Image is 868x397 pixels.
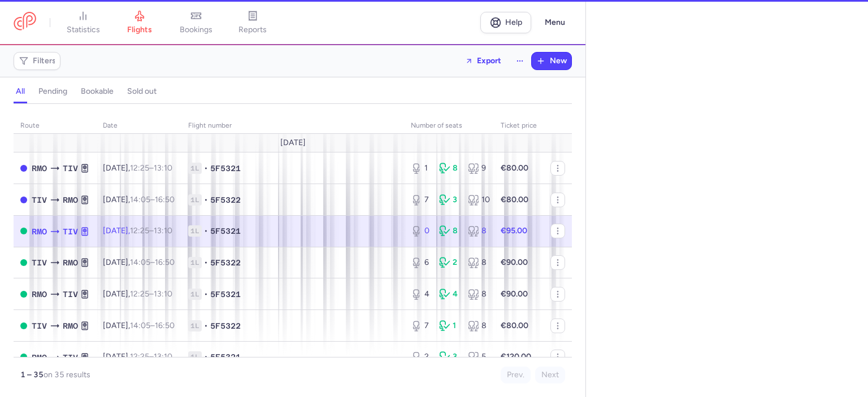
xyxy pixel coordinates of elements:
span: 1L [188,194,202,206]
span: Export [477,56,501,65]
span: CLOSED [20,197,27,203]
span: Help [505,18,522,27]
th: route [14,117,96,134]
h4: pending [38,86,67,97]
div: 8 [468,289,487,300]
div: 4 [411,289,430,300]
button: New [532,53,571,69]
button: Filters [14,53,60,69]
span: [DATE], [103,352,172,361]
div: 0 [411,225,430,237]
span: TIV [63,225,78,238]
span: on 35 results [44,370,90,379]
span: 5F5322 [210,194,241,206]
time: 12:25 [130,163,149,173]
div: 2 [411,351,430,363]
span: flights [127,25,152,35]
span: [DATE] [280,138,306,147]
div: 3 [439,351,458,363]
span: RMO [63,320,78,332]
span: 5F5321 [210,163,241,174]
span: 1L [188,289,202,300]
span: – [130,289,172,299]
div: 1 [439,320,458,331]
span: • [204,163,208,174]
time: 12:25 [130,226,149,235]
h4: sold out [127,86,157,97]
div: 6 [411,257,430,268]
span: 5F5321 [210,289,241,300]
span: – [130,352,172,361]
span: RMO [32,288,47,300]
span: New [550,56,567,66]
span: statistics [67,25,100,35]
span: • [204,351,208,363]
time: 16:50 [155,321,175,330]
span: • [204,257,208,268]
th: date [96,117,181,134]
span: TIV [32,320,47,332]
strong: €80.00 [501,163,528,173]
a: reports [224,10,281,35]
time: 13:10 [154,163,172,173]
div: 2 [439,257,458,268]
span: [DATE], [103,321,175,330]
span: TIV [63,351,78,364]
strong: €120.00 [501,352,531,361]
a: flights [111,10,168,35]
span: – [130,258,175,267]
span: 1L [188,257,202,268]
span: [DATE], [103,195,175,204]
span: TIV [63,288,78,300]
div: 10 [468,194,487,206]
h4: bookable [81,86,114,97]
span: Filters [33,56,56,66]
span: – [130,195,175,204]
time: 12:25 [130,289,149,299]
button: Menu [538,12,572,33]
th: Ticket price [494,117,544,134]
a: CitizenPlane red outlined logo [14,12,36,33]
div: 8 [439,163,458,174]
strong: €90.00 [501,258,528,267]
span: RMO [63,256,78,269]
span: [DATE], [103,163,172,173]
div: 7 [411,194,430,206]
time: 13:10 [154,289,172,299]
button: Next [535,367,565,383]
span: [DATE], [103,226,172,235]
time: 14:05 [130,321,150,330]
a: bookings [168,10,224,35]
div: 8 [468,320,487,331]
span: 1L [188,351,202,363]
th: number of seats [404,117,494,134]
span: 1L [188,320,202,331]
span: 1L [188,225,202,237]
strong: €95.00 [501,226,527,235]
span: • [204,320,208,331]
span: reports [238,25,267,35]
time: 16:50 [155,258,175,267]
span: TIV [63,162,78,174]
span: RMO [32,162,47,174]
a: statistics [55,10,111,35]
span: RMO [32,225,47,238]
button: Export [458,52,509,70]
span: – [130,321,175,330]
div: 3 [439,194,458,206]
strong: €80.00 [501,195,528,204]
div: 7 [411,320,430,331]
span: CLOSED [20,165,27,172]
time: 14:05 [130,258,150,267]
time: 12:25 [130,352,149,361]
span: • [204,289,208,300]
button: Prev. [501,367,531,383]
span: • [204,194,208,206]
th: Flight number [181,117,404,134]
span: 5F5321 [210,225,241,237]
time: 14:05 [130,195,150,204]
div: 9 [468,163,487,174]
span: 5F5321 [210,351,241,363]
span: TIV [32,194,47,206]
strong: €90.00 [501,289,528,299]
